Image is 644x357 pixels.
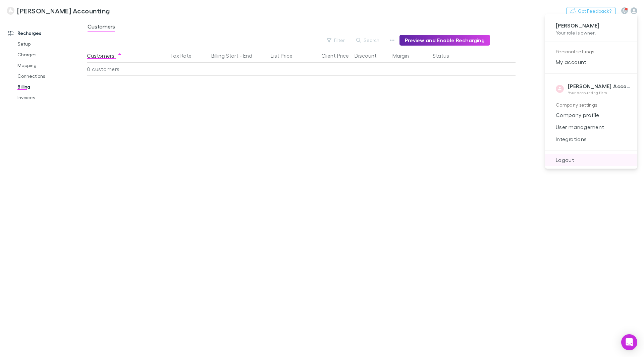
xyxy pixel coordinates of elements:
p: Your role is owner . [556,29,627,36]
span: My account [550,58,632,66]
div: Open Intercom Messenger [621,334,637,350]
span: Logout [550,156,632,164]
p: [PERSON_NAME] [556,22,627,29]
span: Integrations [550,135,632,143]
span: User management [550,123,632,131]
p: Company settings [556,101,627,109]
span: Company profile [550,111,632,119]
p: Personal settings [556,48,627,56]
p: Your accounting firm [568,90,632,96]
